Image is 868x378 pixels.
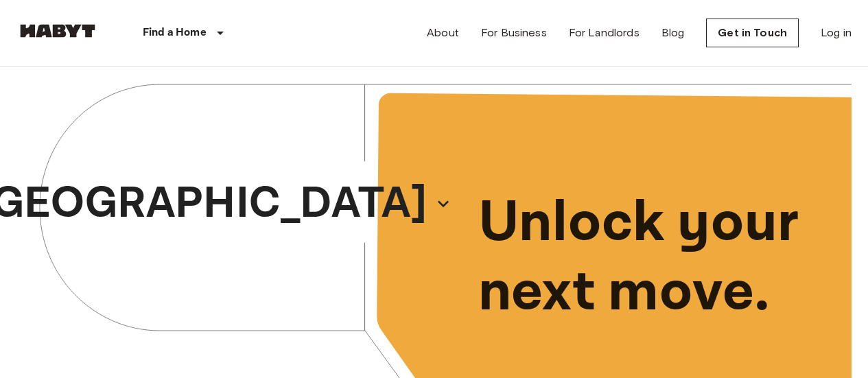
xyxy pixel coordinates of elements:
a: For Business [481,25,547,41]
a: Log in [821,25,852,41]
a: About [427,25,459,41]
p: Find a Home [143,25,207,41]
a: For Landlords [569,25,640,41]
p: Unlock your next move. [478,189,830,327]
img: Habyt [16,24,99,38]
a: Get in Touch [706,19,799,47]
a: Blog [661,25,685,41]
